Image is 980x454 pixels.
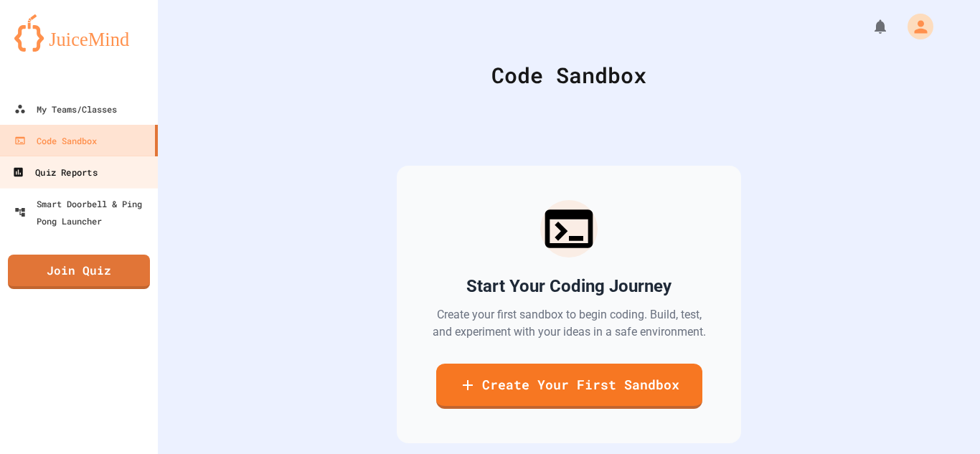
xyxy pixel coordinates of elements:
h2: Start Your Coding Journey [466,275,672,298]
div: My Notifications [845,14,892,39]
div: My Account [892,10,937,43]
div: Code Sandbox [194,59,944,91]
p: Create your first sandbox to begin coding. Build, test, and experiment with your ideas in a safe ... [431,306,707,341]
div: Smart Doorbell & Ping Pong Launcher [14,195,152,230]
a: Create Your First Sandbox [436,364,702,409]
img: logo-orange.svg [14,14,143,52]
div: My Teams/Classes [14,100,117,118]
div: Code Sandbox [14,132,97,149]
a: Join Quiz [8,255,150,289]
div: Quiz Reports [12,164,97,181]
